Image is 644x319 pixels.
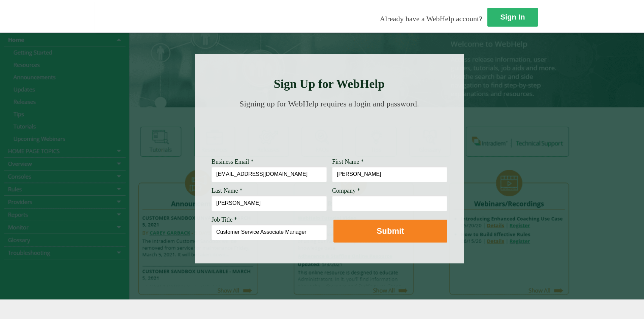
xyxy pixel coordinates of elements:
img: Need Credentials? Sign up below. Have Credentials? Use the sign-in button. [216,115,443,149]
span: Signing up for WebHelp requires a login and password. [239,99,419,108]
span: Last Name * [212,187,243,194]
span: Business Email * [212,158,254,165]
strong: Submit [377,226,404,235]
span: First Name * [332,158,364,165]
strong: Sign Up for WebHelp [274,77,385,91]
span: Already have a WebHelp account? [380,14,482,23]
a: Sign In [487,8,538,27]
span: Company * [332,187,360,194]
button: Submit [333,220,447,243]
strong: Sign In [500,13,525,21]
span: Job Title * [212,216,237,223]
